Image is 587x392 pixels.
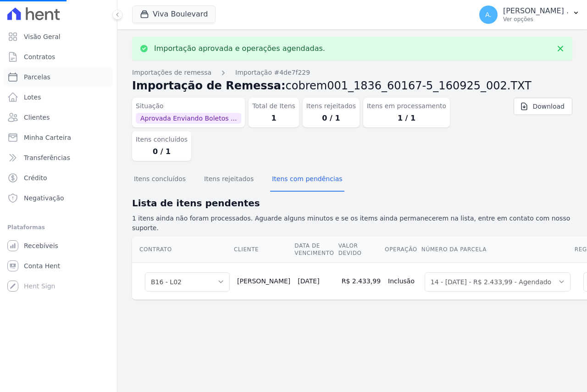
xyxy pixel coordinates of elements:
[24,153,70,162] span: Transferências
[4,189,113,207] a: Negativação
[24,133,71,142] span: Minha Carteira
[306,101,356,111] dt: Itens rejeitados
[24,32,61,41] span: Visão Geral
[24,193,64,203] span: Negativação
[24,113,50,122] span: Clientes
[252,113,295,124] dd: 1
[485,11,492,18] span: A.
[136,146,188,157] dd: 0 / 1
[4,108,113,127] a: Clientes
[306,113,356,124] dd: 0 / 1
[4,149,113,167] a: Transferências
[421,237,574,263] th: Número da Parcela
[132,77,572,94] h2: Importação de Remessa:
[4,257,113,275] a: Conta Hent
[136,135,188,144] dt: Itens concluídos
[367,113,446,124] dd: 1 / 1
[472,2,587,28] button: A. [PERSON_NAME] . Ver opções
[24,241,58,250] span: Recebíveis
[294,237,338,263] th: Data de Vencimento
[132,237,233,263] th: Contrato
[132,68,211,77] a: Importações de remessa
[4,169,113,187] a: Crédito
[24,93,41,102] span: Lotes
[235,68,310,77] a: Importação #4de7f229
[270,168,344,192] button: Itens com pendências
[154,44,325,53] p: Importação aprovada e operações agendadas.
[4,68,113,86] a: Parcelas
[233,262,294,299] td: [PERSON_NAME]
[294,262,338,299] td: [DATE]
[384,262,421,299] td: Inclusão
[4,48,113,66] a: Contratos
[286,79,532,92] span: cobrem001_1836_60167-5_160925_002.TXT
[132,168,188,192] button: Itens concluídos
[24,72,50,82] span: Parcelas
[4,237,113,255] a: Recebíveis
[132,214,572,233] p: 1 itens ainda não foram processados. Aguarde alguns minutos e se os items ainda permanecerem na l...
[338,237,384,263] th: Valor devido
[136,101,241,111] dt: Situação
[252,101,295,111] dt: Total de Itens
[7,222,110,233] div: Plataformas
[384,237,421,263] th: Operação
[24,173,47,182] span: Crédito
[132,196,572,210] h2: Lista de itens pendentes
[202,168,255,192] button: Itens rejeitados
[367,101,446,111] dt: Itens em processamento
[4,28,113,46] a: Visão Geral
[24,261,60,271] span: Conta Hent
[4,88,113,106] a: Lotes
[503,6,569,16] p: [PERSON_NAME] .
[132,68,572,77] nav: Breadcrumb
[514,98,572,115] a: Download
[338,262,384,299] td: R$ 2.433,99
[503,16,569,23] p: Ver opções
[4,128,113,147] a: Minha Carteira
[136,113,241,124] span: Aprovada Enviando Boletos ...
[132,6,216,23] button: Viva Boulevard
[24,52,55,61] span: Contratos
[233,237,294,263] th: Cliente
